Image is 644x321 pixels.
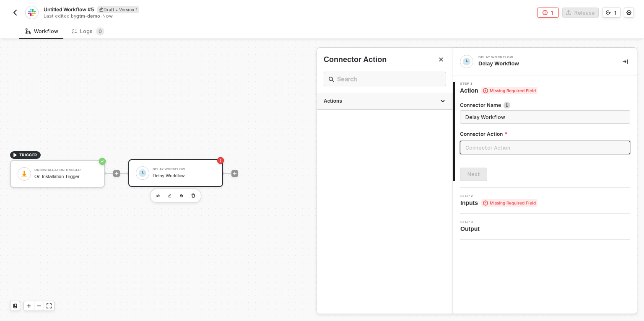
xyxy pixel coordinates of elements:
[460,194,538,198] span: Step 2
[26,303,31,308] span: icon-play
[623,59,628,64] span: icon-collapse-right
[465,112,623,122] input: Enter description
[602,8,621,18] button: 1
[463,58,470,65] img: integration-icon
[481,199,538,207] span: Missing Required Field
[96,27,104,36] sup: 0
[76,13,100,19] span: gtm-demo
[337,74,433,84] input: Search
[460,225,483,233] span: Output
[44,6,94,13] span: Untitled Workflow #5
[99,7,104,12] span: icon-edit
[97,6,139,13] div: Draft • Version 1
[436,54,446,65] button: Close
[26,28,58,35] div: Workflow
[36,303,42,308] span: icon-minus
[453,82,637,181] div: Step 1Action Missing Required FieldConnector Nameicon-infoConnector ActionNext
[72,27,104,36] div: Logs
[504,102,510,109] img: icon-info
[543,10,548,15] span: icon-error-page
[324,98,446,105] div: Actions
[28,9,35,16] img: integration-icon
[614,9,617,16] div: 1
[478,56,604,59] div: Delay Workflow
[460,220,483,224] span: Step 3
[460,141,630,154] input: Connector Action
[626,10,631,15] span: icon-settings
[460,86,538,95] span: Action
[44,13,321,19] div: Last edited by - Now
[460,82,538,85] span: Step 1
[460,199,538,207] span: Inputs
[47,303,52,308] span: icon-expand
[606,10,611,15] span: icon-versioning
[10,8,20,18] button: back
[460,130,630,137] label: Connector Action
[537,8,559,18] button: 1
[329,76,334,83] span: icon-search
[481,87,538,94] span: Missing Required Field
[324,54,446,65] div: Connector Action
[460,168,487,181] button: Next
[12,9,18,16] img: back
[460,101,630,109] label: Connector Name
[562,8,599,18] button: Release
[551,9,553,16] div: 1
[478,60,609,67] div: Delay Workflow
